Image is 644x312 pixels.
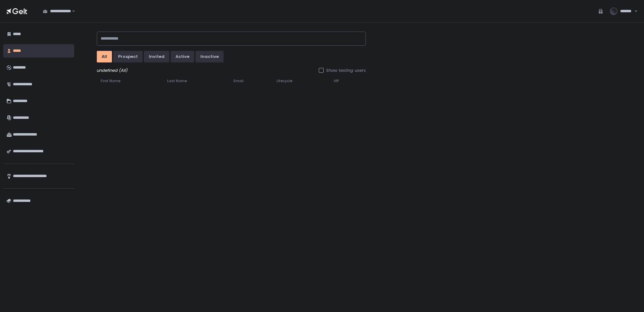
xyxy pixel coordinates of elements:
div: undefined (All) [97,68,366,73]
span: Last Name [167,79,187,83]
button: invited [144,51,169,62]
span: VIP [334,79,339,83]
span: Email [234,79,244,83]
div: inactive [200,54,219,60]
div: Search for option [39,5,75,18]
div: prospect [118,54,138,60]
div: invited [149,54,165,60]
span: First Name [101,79,120,83]
div: active [176,54,189,60]
button: prospect [113,51,143,62]
button: All [97,51,112,62]
button: inactive [196,51,224,62]
div: All [102,54,107,60]
button: active [171,51,194,62]
span: Lifecycle [277,79,292,83]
